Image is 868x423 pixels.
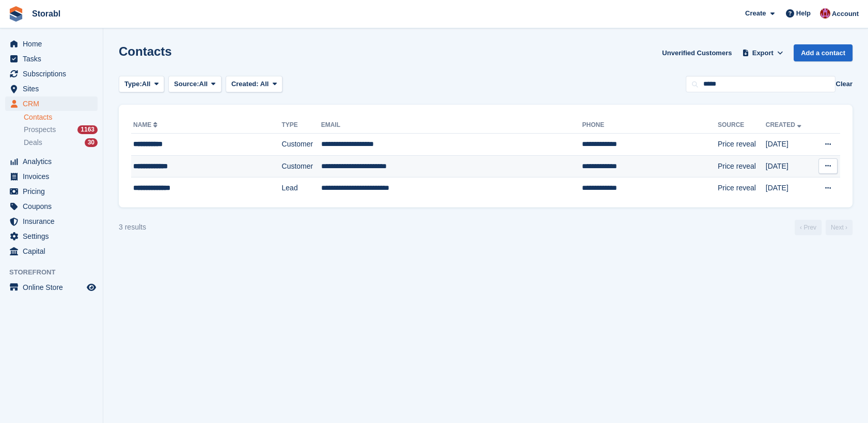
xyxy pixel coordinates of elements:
[281,134,321,156] td: Customer
[5,229,98,243] a: menu
[835,79,853,89] button: Clear
[174,79,199,89] span: Source:
[23,244,85,258] span: Capital
[142,79,151,89] span: All
[23,67,85,81] span: Subscriptions
[5,67,98,81] a: menu
[321,117,582,134] th: Email
[281,177,321,199] td: Lead
[119,222,146,233] div: 3 results
[85,281,98,294] a: Preview store
[199,79,208,89] span: All
[23,229,85,243] span: Settings
[5,280,98,295] a: menu
[23,184,85,199] span: Pricing
[752,48,774,58] span: Export
[582,117,717,134] th: Phone
[826,220,853,235] a: Next
[23,169,85,184] span: Invoices
[23,214,85,229] span: Insurance
[820,8,830,19] img: Eve Williams
[794,44,853,61] a: Add a contact
[24,138,42,148] span: Deals
[5,184,98,199] a: menu
[24,125,56,135] span: Prospects
[5,199,98,214] a: menu
[231,80,259,88] span: Created:
[85,138,98,147] div: 30
[740,44,785,61] button: Export
[226,76,282,93] button: Created: All
[5,244,98,258] a: menu
[23,82,85,96] span: Sites
[9,267,103,278] span: Storefront
[24,112,98,122] a: Contacts
[260,80,269,88] span: All
[281,155,321,177] td: Customer
[766,155,813,177] td: [DATE]
[5,37,98,51] a: menu
[718,117,766,134] th: Source
[119,76,164,93] button: Type: All
[745,8,766,19] span: Create
[5,96,98,111] a: menu
[832,9,859,19] span: Account
[793,220,855,235] nav: Page
[766,121,803,128] a: Created
[718,177,766,199] td: Price reveal
[133,121,160,128] a: Name
[24,137,98,148] a: Deals 30
[5,154,98,169] a: menu
[23,199,85,214] span: Coupons
[281,117,321,134] th: Type
[124,79,142,89] span: Type:
[5,214,98,229] a: menu
[718,134,766,156] td: Price reveal
[168,76,222,93] button: Source: All
[795,220,822,235] a: Previous
[5,52,98,66] a: menu
[23,96,85,111] span: CRM
[8,6,24,22] img: stora-icon-8386f47178a22dfd0bd8f6a31ec36ba5ce8667c1dd55bd0f319d3a0aa187defe.svg
[24,124,98,135] a: Prospects 1163
[23,280,85,295] span: Online Store
[766,177,813,199] td: [DATE]
[77,125,98,134] div: 1163
[766,134,813,156] td: [DATE]
[5,169,98,184] a: menu
[5,82,98,96] a: menu
[23,52,85,66] span: Tasks
[718,155,766,177] td: Price reveal
[658,44,736,61] a: Unverified Customers
[796,8,811,19] span: Help
[119,44,172,58] h1: Contacts
[23,37,85,51] span: Home
[28,5,65,22] a: Storabl
[23,154,85,169] span: Analytics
